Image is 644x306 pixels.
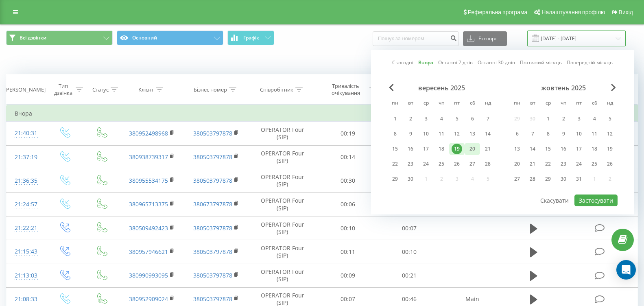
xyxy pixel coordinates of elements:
[451,98,463,110] abbr: п’ятниця
[509,128,525,140] div: пн 6 жовт 2025 р.
[558,129,569,139] div: 9
[512,174,522,184] div: 27
[527,159,538,169] div: 21
[449,128,465,140] div: пт 12 вер 2025 р.
[587,143,602,155] div: сб 18 жовт 2025 р.
[567,59,613,66] a: Попередній місяць
[589,144,600,154] div: 18
[317,122,379,145] td: 00:19
[512,144,522,154] div: 13
[452,114,462,124] div: 5
[574,144,584,154] div: 17
[193,295,232,303] a: 380503797878
[511,98,523,110] abbr: понеділок
[509,158,525,170] div: пн 20 жовт 2025 р.
[465,143,480,155] div: сб 20 вер 2025 р.
[260,86,293,93] div: Співробітник
[525,158,540,170] div: вт 21 жовт 2025 р.
[434,113,449,125] div: чт 4 вер 2025 р.
[193,177,232,184] a: 380503797878
[574,174,584,184] div: 31
[387,173,403,185] div: пн 29 вер 2025 р.
[619,9,633,15] span: Вихід
[403,173,418,185] div: вт 30 вер 2025 р.
[405,174,416,184] div: 30
[117,31,223,45] button: Основний
[605,159,615,169] div: 26
[449,158,465,170] div: пт 26 вер 2025 р.
[556,143,571,155] div: чт 16 жовт 2025 р.
[574,159,584,169] div: 24
[15,125,37,141] div: 21:40:31
[387,113,403,125] div: пн 1 вер 2025 р.
[467,114,478,124] div: 6
[403,158,418,170] div: вт 23 вер 2025 р.
[605,114,615,124] div: 5
[452,129,462,139] div: 12
[387,158,403,170] div: пн 22 вер 2025 р.
[392,59,413,66] a: Сьогодні
[465,128,480,140] div: сб 13 вер 2025 р.
[6,31,113,45] button: Всі дзвінки
[390,114,400,124] div: 1
[542,98,554,110] abbr: середа
[248,145,317,169] td: OPERATOR Four (SIP)
[129,177,168,184] a: 380955534175
[525,143,540,155] div: вт 14 жовт 2025 р.
[520,59,562,66] a: Поточний місяць
[193,200,232,208] a: 380673797878
[468,9,528,15] span: Реферальна програма
[418,143,434,155] div: ср 17 вер 2025 р.
[452,144,462,154] div: 19
[587,128,602,140] div: сб 11 жовт 2025 р.
[390,159,400,169] div: 22
[602,143,618,155] div: нд 19 жовт 2025 р.
[543,159,553,169] div: 22
[15,149,37,165] div: 21:37:19
[557,98,570,110] abbr: четвер
[420,98,432,110] abbr: середа
[434,158,449,170] div: чт 25 вер 2025 р.
[418,113,434,125] div: ср 3 вер 2025 р.
[482,144,493,154] div: 21
[574,129,584,139] div: 10
[556,113,571,125] div: чт 2 жовт 2025 р.
[480,128,496,140] div: нд 14 вер 2025 р.
[558,144,569,154] div: 16
[571,113,587,125] div: пт 3 жовт 2025 р.
[467,144,478,154] div: 20
[540,158,556,170] div: ср 22 жовт 2025 р.
[571,173,587,185] div: пт 31 жовт 2025 р.
[558,114,569,124] div: 2
[616,260,636,280] div: Open Intercom Messenger
[556,128,571,140] div: чт 9 жовт 2025 р.
[482,114,493,124] div: 7
[573,98,585,110] abbr: п’ятниця
[527,129,538,139] div: 7
[602,158,618,170] div: нд 26 жовт 2025 р.
[540,128,556,140] div: ср 8 жовт 2025 р.
[480,158,496,170] div: нд 28 вер 2025 р.
[543,174,553,184] div: 29
[379,264,441,287] td: 00:21
[587,158,602,170] div: сб 25 жовт 2025 р.
[129,129,168,137] a: 380952498968
[317,240,379,264] td: 00:11
[543,144,553,154] div: 15
[512,159,522,169] div: 20
[436,159,447,169] div: 25
[248,264,317,287] td: OPERATOR Four (SIP)
[436,114,447,124] div: 4
[129,248,168,256] a: 380957946621
[543,129,553,139] div: 8
[403,128,418,140] div: вт 9 вер 2025 р.
[527,174,538,184] div: 28
[390,129,400,139] div: 8
[605,144,615,154] div: 19
[604,98,616,110] abbr: неділя
[243,35,259,41] span: Графік
[478,59,515,66] a: Останні 30 днів
[194,86,227,93] div: Бізнес номер
[536,195,573,206] button: Скасувати
[467,129,478,139] div: 13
